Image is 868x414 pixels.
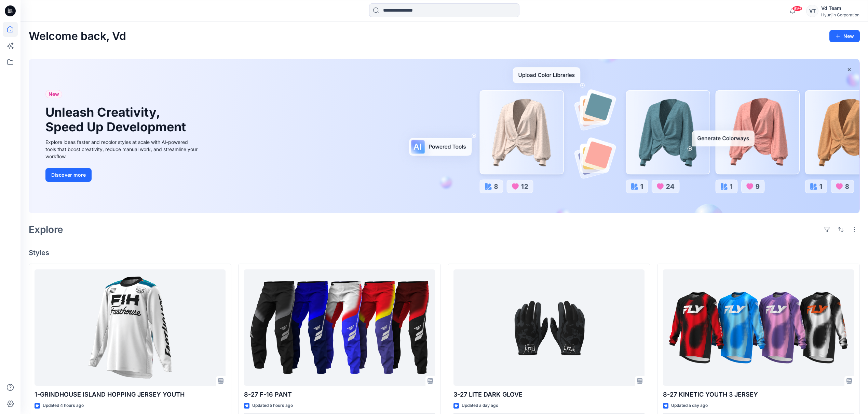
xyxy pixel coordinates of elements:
[45,138,199,160] div: Explore ideas faster and recolor styles at scale with AI-powered tools that boost creativity, red...
[244,390,435,399] p: 8-27 F-16 PANT
[29,249,860,257] h4: Styles
[45,168,92,182] button: Discover more
[671,402,708,409] p: Updated a day ago
[35,390,226,399] p: 1-GRINDHOUSE ISLAND HOPPING JERSEY YOUTH
[821,4,859,12] div: Vd Team
[29,224,63,235] h2: Explore
[29,30,126,43] h2: Welcome back, Vd
[792,6,802,11] span: 99+
[244,269,435,386] a: 8-27 F-16 PANT
[35,269,226,386] a: 1-GRINDHOUSE ISLAND HOPPING JERSEY YOUTH
[663,390,854,399] p: 8-27 KINETIC YOUTH 3 JERSEY
[663,269,854,386] a: 8-27 KINETIC YOUTH 3 JERSEY
[806,5,818,17] div: VT
[252,402,293,409] p: Updated 5 hours ago
[829,30,860,42] button: New
[453,269,645,386] a: 3-27 LITE DARK GLOVE
[45,105,189,134] h1: Unleash Creativity, Speed Up Development
[49,90,59,98] span: New
[462,402,498,409] p: Updated a day ago
[453,390,645,399] p: 3-27 LITE DARK GLOVE
[45,168,199,182] a: Discover more
[43,402,84,409] p: Updated 4 hours ago
[821,12,859,17] div: Hyunjin Corporation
